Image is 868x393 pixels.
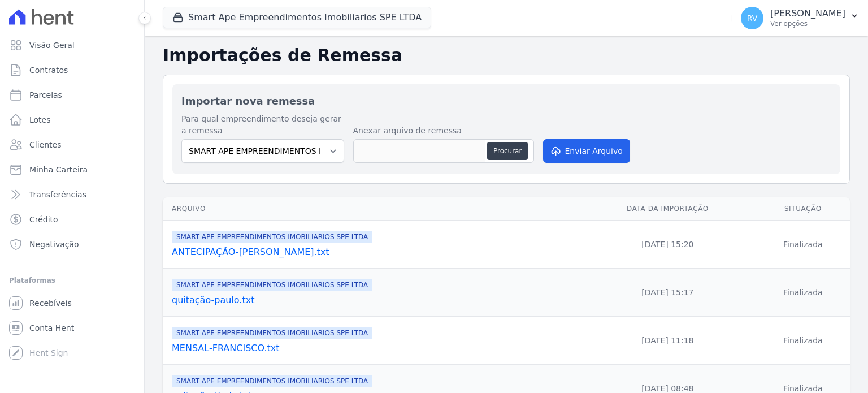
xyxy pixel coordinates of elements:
a: ANTECIPAÇÃO-[PERSON_NAME].txt [172,245,575,259]
td: [DATE] 15:20 [579,221,756,269]
span: Visão Geral [29,40,75,51]
span: SMART APE EMPREENDIMENTOS IMOBILIARIOS SPE LTDA [172,279,372,291]
button: Smart Ape Empreendimentos Imobiliarios SPE LTDA [163,7,431,28]
a: Minha Carteira [5,158,140,181]
button: RV [PERSON_NAME] Ver opções [732,2,868,34]
div: Plataformas [9,274,135,287]
span: Crédito [29,214,58,225]
span: SMART APE EMPREENDIMENTOS IMOBILIARIOS SPE LTDA [172,375,372,387]
td: [DATE] 11:18 [579,317,756,365]
span: RV [747,14,758,22]
a: quitação-paulo.txt [172,293,575,307]
p: [PERSON_NAME] [770,8,845,19]
h2: Importações de Remessa [163,45,850,66]
td: [DATE] 15:17 [579,269,756,317]
a: Negativação [5,233,140,256]
h2: Importar nova remessa [181,93,831,109]
span: Parcelas [29,89,62,101]
th: Situação [756,197,850,221]
button: Enviar Arquivo [543,139,630,163]
span: Recebíveis [29,297,72,309]
a: Contratos [5,59,140,81]
span: Negativação [29,239,79,250]
p: Ver opções [770,19,845,28]
a: Lotes [5,109,140,131]
span: Contratos [29,64,68,76]
span: Conta Hent [29,322,74,334]
span: SMART APE EMPREENDIMENTOS IMOBILIARIOS SPE LTDA [172,327,372,339]
span: Minha Carteira [29,164,88,175]
span: Clientes [29,139,61,150]
a: Visão Geral [5,34,140,57]
label: Anexar arquivo de remessa [353,125,534,137]
span: Lotes [29,114,51,126]
span: Transferências [29,189,86,200]
a: Clientes [5,133,140,156]
label: Para qual empreendimento deseja gerar a remessa [181,113,344,137]
a: Transferências [5,183,140,206]
a: MENSAL-FRANCISCO.txt [172,342,575,355]
a: Recebíveis [5,292,140,314]
td: Finalizada [756,269,850,317]
th: Data da Importação [579,197,756,221]
span: SMART APE EMPREENDIMENTOS IMOBILIARIOS SPE LTDA [172,231,372,243]
a: Conta Hent [5,317,140,339]
a: Crédito [5,208,140,231]
button: Procurar [487,142,528,160]
td: Finalizada [756,221,850,269]
th: Arquivo [163,197,579,221]
td: Finalizada [756,317,850,365]
a: Parcelas [5,84,140,106]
